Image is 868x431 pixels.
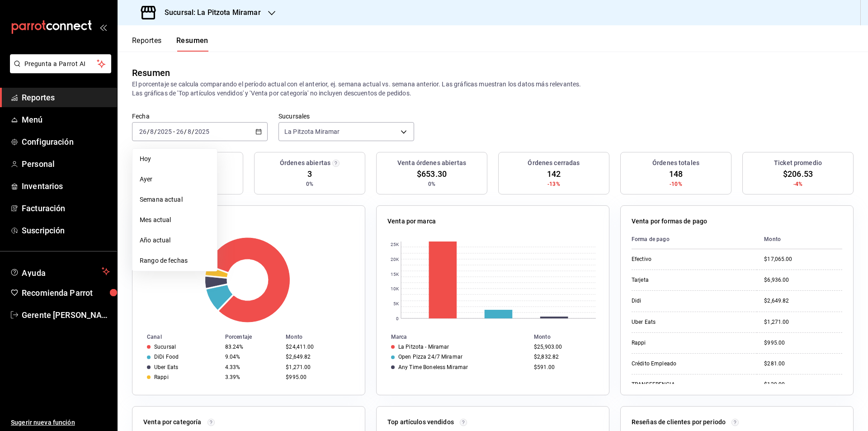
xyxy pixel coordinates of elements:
[140,195,210,204] span: Semana actual
[154,374,169,380] div: Rappi
[286,374,350,380] div: $995.00
[176,128,184,135] input: --
[22,266,98,277] span: Ayuda
[140,236,210,245] span: Año actual
[225,364,278,370] div: 4.33%
[132,36,208,52] div: navigation tabs
[10,54,111,73] button: Pregunta a Parrot AI
[132,66,170,80] div: Resumen
[22,114,110,126] span: Menú
[22,309,110,321] span: Gerente [PERSON_NAME]
[24,59,97,69] span: Pregunta a Parrot AI
[154,344,176,350] div: Sucursal
[306,180,313,188] span: 0%
[632,230,757,249] th: Forma de pago
[632,297,722,305] div: Didi
[632,417,726,427] p: Reseñas de clientes por periodo
[22,202,110,214] span: Facturación
[764,360,842,368] div: $281.00
[387,417,454,427] p: Top artículos vendidos
[670,180,682,188] span: -10%
[132,80,854,98] p: El porcentaje se calcula comparando el período actual con el anterior, ej. semana actual vs. sema...
[764,381,842,388] div: $129.00
[140,175,210,184] span: Ayer
[377,332,530,342] th: Marca
[417,168,447,180] span: $653.30
[22,158,110,170] span: Personal
[632,256,722,263] div: Efectivo
[764,256,842,263] div: $17,065.00
[139,128,147,135] input: --
[764,339,842,347] div: $995.00
[393,301,399,306] text: 5K
[132,113,268,119] label: Fecha
[154,128,157,135] span: /
[22,91,110,104] span: Reportes
[428,180,435,188] span: 0%
[225,344,278,350] div: 83.24%
[391,242,399,247] text: 25K
[793,180,802,188] span: -4%
[764,297,842,305] div: $2,649.82
[11,418,110,427] span: Sugerir nueva función
[534,364,594,370] div: $591.00
[22,180,110,192] span: Inventarios
[530,332,609,342] th: Monto
[398,344,449,350] div: La Pitzota - Miramar
[140,154,210,164] span: Hoy
[534,344,594,350] div: $25,903.00
[184,128,187,135] span: /
[547,168,561,180] span: 142
[669,168,683,180] span: 148
[132,36,162,52] button: Reportes
[157,128,172,135] input: ----
[176,36,208,52] button: Resumen
[150,128,154,135] input: --
[286,364,350,370] div: $1,271.00
[22,224,110,237] span: Suscripción
[632,381,722,388] div: TRANSFERENCIA
[774,158,822,168] h3: Ticket promedio
[391,286,399,291] text: 10K
[764,276,842,284] div: $6,936.00
[632,360,722,368] div: Crédito Empleado
[391,257,399,262] text: 20K
[154,354,179,360] div: DiDi Food
[528,158,580,168] h3: Órdenes cerradas
[764,318,842,326] div: $1,271.00
[757,230,842,249] th: Monto
[99,24,107,31] button: open_drawer_menu
[547,180,560,188] span: -13%
[391,272,399,277] text: 15K
[225,354,278,360] div: 9.04%
[632,217,707,226] p: Venta por formas de pago
[192,128,194,135] span: /
[140,215,210,225] span: Mes actual
[22,136,110,148] span: Configuración
[398,364,468,370] div: Any Time Boneless Miramar
[22,287,110,299] span: Recomienda Parrot
[278,113,414,119] label: Sucursales
[157,7,261,18] h3: Sucursal: La Pitzota Miramar
[194,128,210,135] input: ----
[632,276,722,284] div: Tarjeta
[140,256,210,265] span: Rango de fechas
[783,168,813,180] span: $206.53
[154,364,178,370] div: Uber Eats
[307,168,312,180] span: 3
[398,354,462,360] div: Open Pizza 24/7 Miramar
[286,354,350,360] div: $2,649.82
[632,339,722,347] div: Rappi
[173,128,175,135] span: -
[286,344,350,350] div: $24,411.00
[396,316,399,321] text: 0
[132,332,222,342] th: Canal
[187,128,192,135] input: --
[652,158,699,168] h3: Órdenes totales
[280,158,330,168] h3: Órdenes abiertas
[282,332,365,342] th: Monto
[225,374,278,380] div: 3.39%
[387,217,436,226] p: Venta por marca
[632,318,722,326] div: Uber Eats
[284,127,340,136] span: La Pitzota Miramar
